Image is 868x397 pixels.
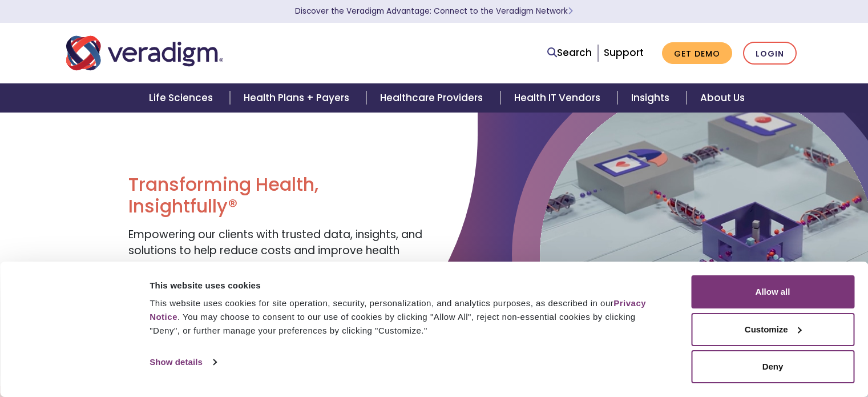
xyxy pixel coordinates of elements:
[230,83,366,113] a: Health Plans + Payers
[604,46,644,59] a: Support
[687,83,758,113] a: About Us
[128,227,422,275] span: Empowering our clients with trusted data, insights, and solutions to help reduce costs and improv...
[617,83,687,113] a: Insights
[295,6,573,17] a: Discover the Veradigm Advantage: Connect to the Veradigm NetworkLearn More
[743,42,797,65] a: Login
[150,296,665,338] div: This website uses cookies for site operation, security, personalization, and analytics purposes, ...
[150,354,216,371] a: Show details
[662,42,732,65] a: Get Demo
[500,83,617,113] a: Health IT Vendors
[568,6,573,17] span: Learn More
[366,83,500,113] a: Healthcare Providers
[691,313,854,346] button: Customize
[691,275,854,308] button: Allow all
[128,174,425,218] h1: Transforming Health, Insightfully®
[691,350,854,383] button: Deny
[547,45,592,61] a: Search
[135,83,230,113] a: Life Sciences
[66,34,223,72] img: Veradigm logo
[150,279,665,292] div: This website uses cookies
